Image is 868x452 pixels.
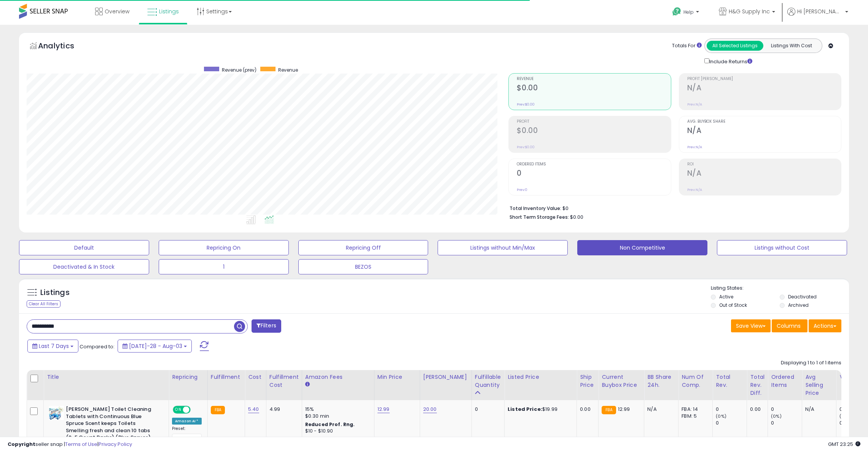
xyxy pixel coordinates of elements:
h2: N/A [687,169,841,179]
span: Last 7 Days [39,342,69,350]
span: Revenue (prev) [222,67,256,73]
span: Columns [777,322,801,330]
li: $0 [510,203,836,212]
div: 0.00 [750,406,762,413]
b: [PERSON_NAME] Toilet Cleaning Tablets with Continuous Blue Spruce Scent keeps Toilets Smelling fr... [66,406,158,443]
button: 1 [159,259,289,274]
span: Profit [517,120,671,124]
span: Avg. Buybox Share [687,120,841,124]
div: Include Returns [699,57,761,66]
small: FBA [602,406,616,414]
div: N/A [647,406,672,413]
div: 0 [475,406,499,413]
div: 0 [771,420,802,426]
div: Ordered Items [771,373,799,389]
div: Title [47,373,166,381]
div: [PERSON_NAME] [423,373,468,381]
button: Last 7 Days [27,340,78,353]
button: All Selected Listings [707,41,763,51]
div: Total Rev. Diff. [750,373,764,397]
span: H&G Supply Inc [729,8,770,15]
span: Listings [159,8,179,15]
a: Help [666,1,707,25]
h5: Analytics [38,40,89,53]
small: (0%) [716,413,726,419]
span: ROI [687,162,841,167]
div: Amazon Fees [305,373,371,381]
i: Get Help [672,7,682,16]
div: Cost [248,373,263,381]
a: Terms of Use [65,441,97,448]
div: Velocity [839,373,867,381]
div: Fulfillable Quantity [475,373,501,389]
div: FBM: 5 [682,413,707,420]
label: Deactivated [788,293,817,300]
small: Prev: $0.00 [517,102,535,107]
button: Default [19,240,149,255]
img: 51RShZoFepL._SL40_.jpg [49,406,64,420]
b: Short Term Storage Fees: [510,214,569,220]
div: $0.30 min [305,413,368,420]
small: Prev: N/A [687,145,702,149]
a: Privacy Policy [99,441,132,448]
button: Save View [731,319,771,332]
span: Hi [PERSON_NAME] [797,8,843,15]
div: FBA: 14 [682,406,707,413]
small: (0%) [839,413,850,419]
h2: $0.00 [517,126,671,136]
b: Reduced Prof. Rng. [305,421,355,428]
span: 2025-08-11 23:25 GMT [828,441,860,448]
small: Amazon Fees. [305,381,310,388]
div: N/A [805,406,830,413]
button: BEZOS [298,259,428,274]
div: Ship Price [580,373,595,389]
div: Clear All Filters [27,300,61,308]
span: Overview [105,8,129,15]
span: Compared to: [80,343,115,350]
h5: Listings [40,287,70,298]
div: $10 - $10.90 [305,428,368,434]
button: Actions [809,319,841,332]
button: Listings without Min/Max [438,240,568,255]
small: Prev: 0 [517,188,527,192]
span: $0.00 [570,213,583,221]
div: Avg Selling Price [805,373,833,397]
h2: N/A [687,126,841,136]
h2: N/A [687,83,841,94]
div: Preset: [172,426,202,443]
label: Active [719,293,733,300]
div: Repricing [172,373,204,381]
small: (0%) [771,413,782,419]
div: 0 [716,406,747,413]
div: Min Price [377,373,417,381]
label: Out of Stock [719,302,747,308]
span: ON [174,407,183,413]
div: 0 [771,406,802,413]
div: 0.00 [580,406,592,413]
span: Profit [PERSON_NAME] [687,77,841,81]
div: Current Buybox Price [602,373,641,389]
div: 4.99 [269,406,296,413]
div: seller snap | | [8,441,132,448]
div: $19.99 [508,406,571,413]
button: Listings without Cost [717,240,847,255]
button: Non Competitive [577,240,707,255]
a: 12.99 [377,406,390,413]
button: Listings With Cost [763,41,820,51]
small: Prev: $0.00 [517,145,535,149]
div: Totals For [672,42,702,50]
small: Prev: N/A [687,188,702,192]
h2: $0.00 [517,83,671,94]
span: 12.99 [618,406,630,413]
button: Repricing Off [298,240,428,255]
span: Help [683,9,694,15]
div: 15% [305,406,368,413]
span: Ordered Items [517,162,671,167]
div: Total Rev. [716,373,744,389]
button: [DATE]-28 - Aug-03 [118,340,192,353]
small: FBA [211,406,225,414]
p: Listing States: [711,285,849,292]
div: BB Share 24h. [647,373,675,389]
span: [DATE]-28 - Aug-03 [129,342,182,350]
span: Revenue [517,77,671,81]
